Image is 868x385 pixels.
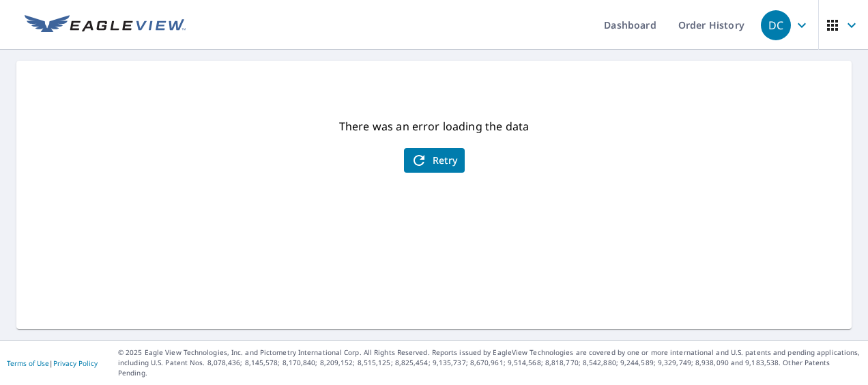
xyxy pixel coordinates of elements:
img: EV Logo [25,15,186,35]
button: Retry [404,148,465,173]
span: Retry [411,152,458,169]
a: Terms of Use [7,358,49,368]
a: Privacy Policy [53,358,98,368]
p: There was an error loading the data [339,118,529,134]
p: © 2025 Eagle View Technologies, Inc. and Pictometry International Corp. All Rights Reserved. Repo... [118,347,861,378]
p: | [7,359,98,367]
div: DC [761,10,791,40]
